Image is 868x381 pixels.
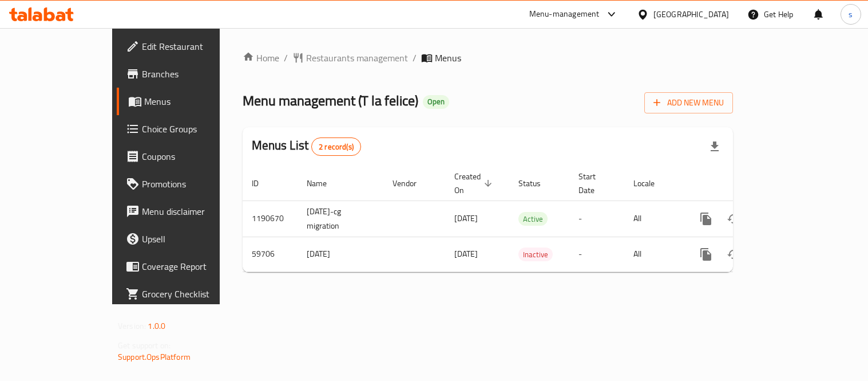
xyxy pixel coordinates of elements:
[284,51,288,65] li: /
[117,143,257,170] a: Coupons
[298,201,383,237] td: [DATE]-cg migration
[243,51,279,65] a: Home
[624,237,683,272] td: All
[144,95,248,108] span: Menus
[849,8,853,21] span: s
[624,201,683,237] td: All
[117,115,257,143] a: Choice Groups
[142,67,248,81] span: Branches
[243,166,811,272] table: enhanced table
[683,166,811,201] th: Actions
[142,205,248,218] span: Menu disclaimer
[142,150,248,163] span: Coupons
[243,237,298,272] td: 59706
[117,60,257,88] a: Branches
[423,97,449,107] span: Open
[454,170,496,197] span: Created On
[518,176,556,190] span: Status
[142,260,248,273] span: Coverage Report
[692,241,720,268] button: more
[633,176,669,190] span: Locale
[518,212,548,226] div: Active
[117,225,257,253] a: Upsell
[292,51,408,65] a: Restaurants management
[578,170,611,197] span: Start Date
[692,205,720,233] button: more
[644,92,733,113] button: Add New Menu
[118,349,191,364] a: Support.OpsPlatform
[311,138,361,156] div: Total records count
[118,319,146,333] span: Version:
[701,133,728,160] div: Export file
[653,96,724,110] span: Add New Menu
[142,40,248,53] span: Edit Restaurant
[518,213,548,226] span: Active
[454,211,478,226] span: [DATE]
[142,177,248,191] span: Promotions
[243,51,733,65] nav: breadcrumb
[306,51,408,65] span: Restaurants management
[117,88,257,115] a: Menus
[312,142,360,152] span: 2 record(s)
[307,176,342,190] span: Name
[569,237,624,272] td: -
[142,287,248,301] span: Grocery Checklist
[518,248,553,261] div: Inactive
[653,8,729,21] div: [GEOGRAPHIC_DATA]
[569,201,624,237] td: -
[148,319,165,333] span: 1.0.0
[252,137,361,156] h2: Menus List
[720,241,747,268] button: Change Status
[243,201,298,237] td: 1190670
[117,253,257,280] a: Coverage Report
[117,280,257,308] a: Grocery Checklist
[243,88,418,113] span: Menu management ( T la felice )
[117,198,257,225] a: Menu disclaimer
[142,232,248,246] span: Upsell
[252,176,274,190] span: ID
[435,51,461,65] span: Menus
[393,176,431,190] span: Vendor
[413,51,417,65] li: /
[298,237,383,272] td: [DATE]
[423,95,449,109] div: Open
[142,122,248,136] span: Choice Groups
[117,170,257,198] a: Promotions
[117,33,257,60] a: Edit Restaurant
[454,246,478,261] span: [DATE]
[529,7,600,21] div: Menu-management
[118,338,171,353] span: Get support on:
[518,248,553,261] span: Inactive
[720,205,747,233] button: Change Status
